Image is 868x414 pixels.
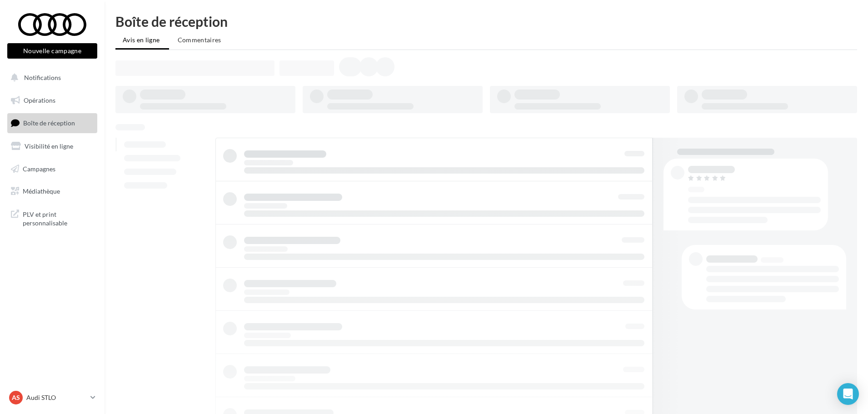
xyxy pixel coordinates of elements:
[24,96,55,104] span: Opérations
[5,91,99,110] a: Opérations
[5,160,99,179] a: Campagnes
[23,187,60,195] span: Médiathèque
[178,36,221,44] span: Commentaires
[26,393,87,402] p: Audi STLO
[25,142,73,150] span: Visibilité en ligne
[23,165,55,172] span: Campagnes
[115,15,857,28] div: Boîte de réception
[837,383,859,405] div: Open Intercom Messenger
[5,182,99,201] a: Médiathèque
[5,205,99,231] a: PLV et print personnalisable
[23,119,75,127] span: Boîte de réception
[5,113,99,133] a: Boîte de réception
[5,137,99,156] a: Visibilité en ligne
[7,389,97,406] a: AS Audi STLO
[5,68,95,87] button: Notifications
[24,74,61,81] span: Notifications
[23,208,94,228] span: PLV et print personnalisable
[7,43,97,59] button: Nouvelle campagne
[12,393,20,402] span: AS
